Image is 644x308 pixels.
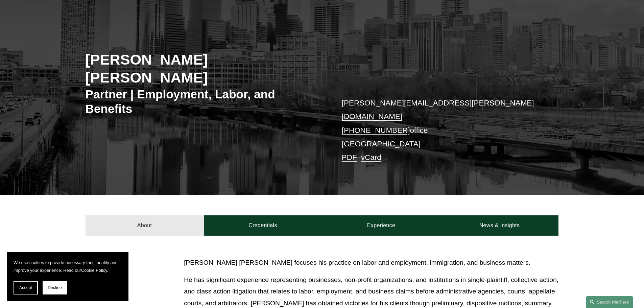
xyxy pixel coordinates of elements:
[586,296,633,308] a: Search this site
[342,96,539,165] p: office [GEOGRAPHIC_DATA] –
[440,215,558,236] a: News & Insights
[48,285,62,290] span: Decline
[14,281,38,294] button: Accept
[43,281,67,294] button: Decline
[14,259,122,274] p: We use cookies to provide necessary functionality and improve your experience. Read our .
[361,153,381,162] a: vCard
[342,126,410,135] a: [PHONE_NUMBER]
[86,215,204,236] a: About
[342,99,534,121] a: [PERSON_NAME][EMAIL_ADDRESS][PERSON_NAME][DOMAIN_NAME]
[7,252,128,301] section: Cookie banner
[204,215,322,236] a: Credentials
[86,87,322,116] h3: Partner | Employment, Labor, and Benefits
[81,268,107,273] a: Cookie Policy
[322,215,440,236] a: Experience
[19,285,32,290] span: Accept
[342,153,357,162] a: PDF
[184,257,558,269] p: [PERSON_NAME] [PERSON_NAME] focuses his practice on labor and employment, immigration, and busine...
[86,51,322,86] h2: [PERSON_NAME] [PERSON_NAME]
